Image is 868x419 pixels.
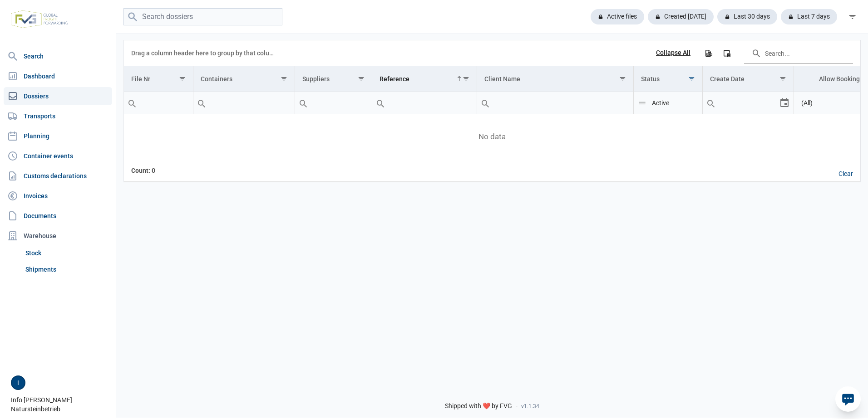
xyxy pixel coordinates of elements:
div: Search box [193,92,210,114]
td: Column File Nr [124,66,193,92]
div: Column Chooser [719,45,735,61]
span: - [516,402,518,410]
td: Filter cell [477,92,633,114]
input: Filter cell [703,92,779,114]
div: Allow Booking [819,75,860,83]
input: Filter cell [634,92,703,114]
div: Status [641,75,660,83]
td: Column Status [633,66,703,92]
td: Filter cell [372,92,477,114]
div: Data grid toolbar [131,40,853,66]
div: Collapse All [656,49,690,57]
td: Column Create Date [703,66,794,92]
span: Show filter options for column 'Suppliers' [358,75,365,82]
a: Dossiers [4,87,112,105]
span: Show filter options for column 'Status' [688,75,695,82]
div: Active files [591,9,644,24]
div: Search box [295,92,311,114]
a: Shipments [22,261,112,278]
td: Filter cell [295,92,372,114]
input: Search in the data grid [744,42,853,64]
span: Show filter options for column 'Containers' [281,75,287,82]
span: Shipped with ❤️ by FVG [445,402,512,410]
td: Filter cell [633,92,703,114]
input: Filter cell [193,92,295,114]
span: No data [124,132,860,142]
td: Column Client Name [477,66,633,92]
div: Client Name [484,75,520,83]
div: Export all data to Excel [700,45,716,61]
span: v1.1.34 [521,403,539,410]
span: Show filter options for column 'File Nr' [179,75,186,82]
input: Search dossiers [123,8,282,26]
td: Filter cell [124,92,193,114]
button: I [11,375,25,390]
div: Info [PERSON_NAME] Natursteinbetrieb [11,375,110,414]
div: Warehouse [4,227,112,245]
div: Containers [201,75,232,83]
input: Filter cell [295,92,372,114]
div: Select [779,92,790,114]
div: Search box [634,92,650,114]
span: Show filter options for column 'Client Name' [619,75,626,82]
div: Search box [124,92,140,114]
div: filter [844,9,861,25]
td: Column Reference [372,66,477,92]
a: Customs declarations [4,167,112,185]
a: Transports [4,107,112,125]
div: Last 30 days [717,9,777,24]
td: Column Containers [193,66,295,92]
a: Planning [4,127,112,145]
div: Drag a column header here to group by that column [131,46,277,60]
div: Search box [372,92,389,114]
div: Created [DATE] [648,9,714,24]
div: File Nr [131,75,150,83]
div: Search box [477,92,493,114]
a: Stock [22,245,112,261]
a: Dashboard [4,67,112,85]
a: Documents [4,207,112,225]
a: Container events [4,147,112,165]
a: Invoices [4,187,112,205]
a: Search [4,47,112,65]
td: Column Suppliers [295,66,372,92]
div: File Nr Count: 0 [131,166,186,175]
td: Filter cell [703,92,794,114]
input: Filter cell [124,92,193,114]
input: Filter cell [372,92,477,114]
td: Filter cell [193,92,295,114]
div: Suppliers [302,75,330,83]
div: Clear [831,166,860,182]
input: Filter cell [477,92,633,114]
img: FVG - Global freight forwarding [7,7,72,32]
div: Search box [703,92,719,114]
span: Show filter options for column 'Reference' [463,75,469,82]
div: Data grid with 0 rows and 8 columns [124,40,860,182]
div: Last 7 days [781,9,837,24]
div: Reference [380,75,409,83]
span: Show filter options for column 'Create Date' [779,75,786,82]
div: Create Date [710,75,745,83]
